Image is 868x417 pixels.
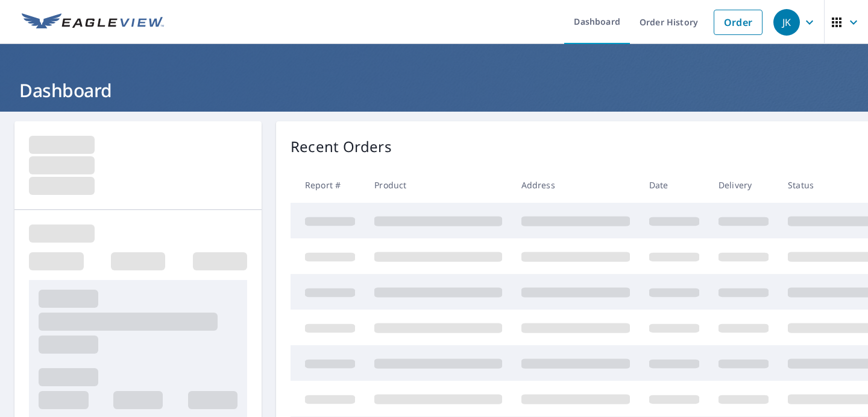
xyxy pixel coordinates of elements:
[291,136,392,158] p: Recent Orders
[365,167,512,203] th: Product
[14,78,854,103] h1: Dashboard
[22,13,164,31] img: EV Logo
[714,10,763,35] a: Order
[291,167,365,203] th: Report #
[640,167,709,203] th: Date
[773,9,800,36] div: JK
[709,167,778,203] th: Delivery
[512,167,640,203] th: Address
